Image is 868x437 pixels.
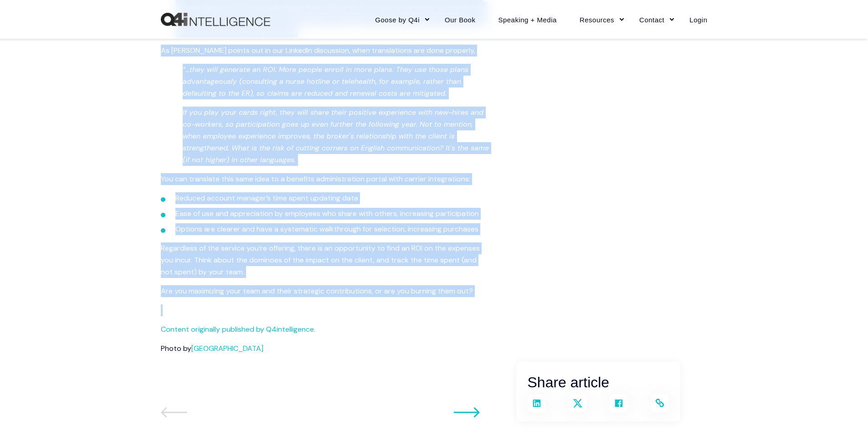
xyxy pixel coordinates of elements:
a: Content originally published by Q4intelligence. [161,324,315,334]
a: Back to Home [161,13,270,26]
a: Share on X [569,394,587,412]
a: Share on LinkedIn [528,394,546,412]
a: Copy and share the link [651,394,669,412]
a: Go to previous post [453,407,480,422]
li: Reduced account manager’s time spent updating data [175,192,489,204]
p: Photo b [161,343,489,355]
p: As [PERSON_NAME] points out in our LinkedIn discussion, when translations are done properly, [161,45,489,57]
a: [GEOGRAPHIC_DATA] [191,344,263,353]
span: y [187,344,191,353]
h2: Share article [528,371,669,394]
img: Q4intelligence, LLC logo [161,13,270,26]
em: “…they will generate an ROI. More people enroll in more plans. They use those plans advantageousl... [183,65,468,98]
p: Are you maximizing your team and their strategic contributions, or are you burning them out? [161,285,489,297]
p: Regardless of the service you’re offering, there is an opportunity to find an ROI on the expenses... [161,242,489,278]
li: Ease of use and appreciation by employees who share with others, increasing participation [175,208,489,220]
em: If you play your cards right, they will share their positive experience with new-hires and co-wor... [183,108,489,165]
p: You can translate this same idea to a benefits administration portal with carrier integrations: [161,173,489,185]
li: Options are clearer and have a systematic walkthrough for selection, increasing purchases [175,223,489,235]
a: Share on Facebook [610,394,628,412]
